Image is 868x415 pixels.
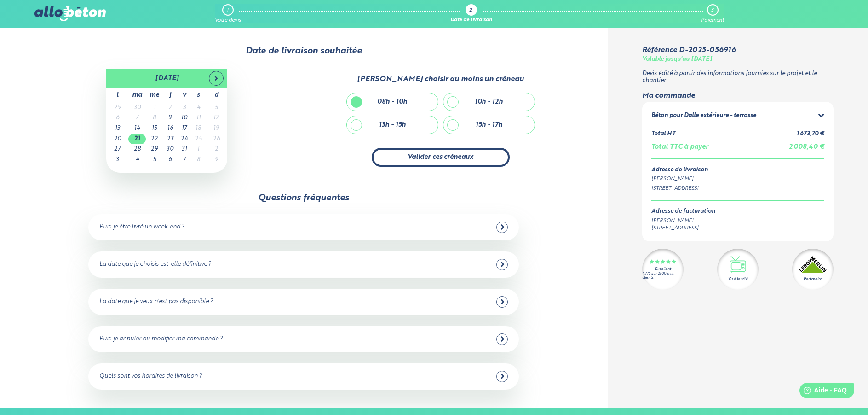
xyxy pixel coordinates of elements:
td: 9 [163,113,177,123]
th: [DATE] [128,69,205,88]
td: 1 [191,144,205,155]
td: 3 [177,103,191,113]
td: 7 [128,113,146,123]
td: 12 [205,113,227,123]
td: 20 [106,134,128,145]
div: Béton pour Dalle extérieure - terrasse [651,112,756,119]
span: 2 008,40 € [789,144,824,150]
td: 18 [191,123,205,134]
td: 2 [205,144,227,155]
td: 3 [106,155,128,165]
td: 27 [106,144,128,155]
td: 11 [191,113,205,123]
img: allobéton [34,6,105,21]
div: [PERSON_NAME] [651,175,824,183]
td: 29 [146,144,163,155]
a: 3 Paiement [701,4,724,23]
td: 5 [146,155,163,165]
td: 28 [128,144,146,155]
th: s [191,88,205,103]
td: 4 [191,103,205,113]
td: 9 [205,155,227,165]
div: Quels sont vos horaires de livraison ? [99,373,202,380]
div: Questions fréquentes [258,193,349,203]
a: 1 Votre devis [215,4,241,23]
td: 17 [177,123,191,134]
div: La date que je veux n'est pas disponible ? [99,298,213,305]
div: Total HT [651,131,675,138]
td: 10 [177,113,191,123]
td: 19 [205,123,227,134]
th: l [106,88,128,103]
div: [STREET_ADDRESS] [651,224,715,232]
div: Partenaire [804,276,822,282]
div: Date de livraison souhaitée [34,46,573,56]
iframe: Help widget launcher [786,379,858,405]
td: 25 [191,134,205,145]
div: Puis-je annuler ou modifier ma commande ? [99,336,223,343]
div: 13h - 15h [379,121,406,129]
div: 2 [469,8,472,14]
td: 30 [128,103,146,113]
div: Ma commande [642,92,833,100]
p: Devis édité à partir des informations fournies sur le projet et le chantier [642,70,833,84]
td: 23 [163,134,177,145]
div: Vu à la télé [728,276,747,282]
td: 14 [128,123,146,134]
td: 4 [128,155,146,165]
th: v [177,88,191,103]
div: Date de livraison [450,18,492,23]
div: 10h - 12h [475,98,503,106]
td: 8 [191,155,205,165]
th: j [163,88,177,103]
td: 6 [106,113,128,123]
div: Excellent [655,267,671,271]
th: d [205,88,227,103]
td: 22 [146,134,163,145]
div: 4.7/5 sur 2300 avis clients [642,272,684,280]
td: 30 [163,144,177,155]
td: 29 [106,103,128,113]
td: 5 [205,103,227,113]
div: Puis-je être livré un week-end ? [99,224,184,231]
td: 8 [146,113,163,123]
td: 15 [146,123,163,134]
button: Valider ces créneaux [372,148,510,167]
td: 7 [177,155,191,165]
div: Référence D-2025-056916 [642,46,736,54]
div: 1 673,70 € [797,131,824,138]
div: Valable jusqu'au [DATE] [642,56,712,63]
td: 21 [128,134,146,145]
div: Total TTC à payer [651,143,708,151]
th: ma [128,88,146,103]
div: [STREET_ADDRESS] [651,185,824,193]
td: 13 [106,123,128,134]
td: 2 [163,103,177,113]
div: Adresse de livraison [651,167,824,174]
div: La date que je choisis est-elle définitive ? [99,261,211,268]
div: Votre devis [215,18,241,23]
div: [PERSON_NAME] [651,217,715,225]
th: me [146,88,163,103]
summary: Béton pour Dalle extérieure - terrasse [651,111,824,123]
a: 2 Date de livraison [450,4,492,23]
div: Adresse de facturation [651,208,715,215]
div: 1 [227,7,229,13]
td: 16 [163,123,177,134]
div: 15h - 17h [476,121,502,129]
td: 6 [163,155,177,165]
div: 3 [711,7,713,13]
td: 26 [205,134,227,145]
div: [PERSON_NAME] choisir au moins un créneau [357,75,524,83]
td: 24 [177,134,191,145]
td: 1 [146,103,163,113]
div: 08h - 10h [377,98,407,106]
td: 31 [177,144,191,155]
div: Paiement [701,18,724,23]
